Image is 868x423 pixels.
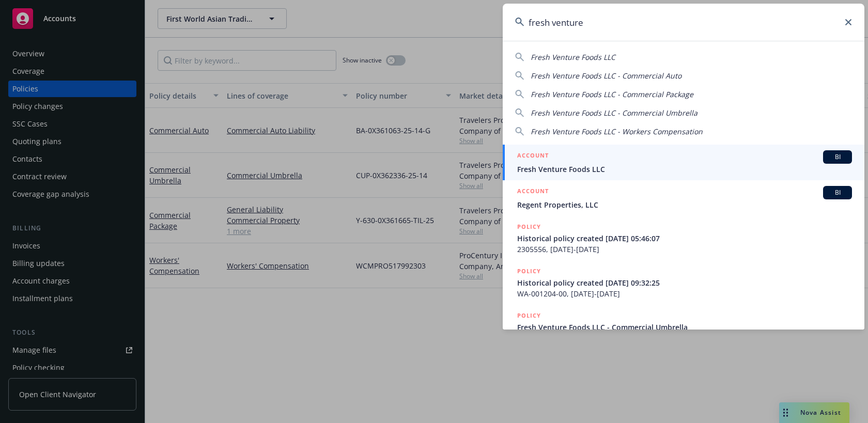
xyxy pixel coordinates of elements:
span: Fresh Venture Foods LLC - Commercial Umbrella [517,322,852,333]
span: Historical policy created [DATE] 09:32:25 [517,277,852,288]
h5: ACCOUNT [517,186,549,198]
span: BI [827,152,848,162]
span: BI [827,188,848,197]
input: Search... [503,4,864,41]
span: WA-001204-00, [DATE]-[DATE] [517,288,852,299]
h5: POLICY [517,266,541,276]
h5: POLICY [517,310,541,321]
a: POLICYHistorical policy created [DATE] 09:32:25WA-001204-00, [DATE]-[DATE] [503,260,864,305]
span: 2305556, [DATE]-[DATE] [517,244,852,255]
a: POLICYHistorical policy created [DATE] 05:46:072305556, [DATE]-[DATE] [503,216,864,260]
a: POLICYFresh Venture Foods LLC - Commercial Umbrella [503,305,864,349]
span: Fresh Venture Foods LLC [531,52,615,62]
span: Fresh Venture Foods LLC - Workers Compensation [531,127,703,136]
h5: POLICY [517,222,541,232]
span: Historical policy created [DATE] 05:46:07 [517,233,852,244]
span: Fresh Venture Foods LLC [517,164,852,175]
a: ACCOUNTBIFresh Venture Foods LLC [503,145,864,180]
span: Fresh Venture Foods LLC - Commercial Auto [531,71,681,81]
h5: ACCOUNT [517,150,549,163]
span: Regent Properties, LLC [517,199,852,210]
span: Fresh Venture Foods LLC - Commercial Package [531,89,693,99]
span: Fresh Venture Foods LLC - Commercial Umbrella [531,108,698,118]
a: ACCOUNTBIRegent Properties, LLC [503,180,864,216]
